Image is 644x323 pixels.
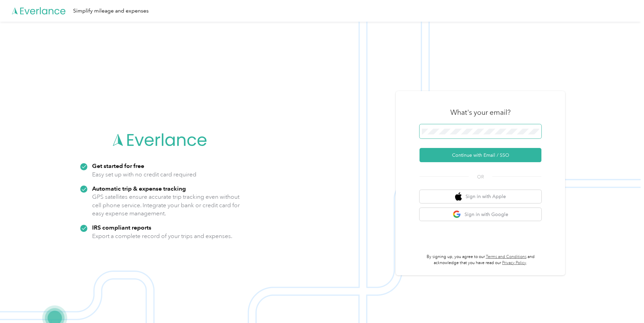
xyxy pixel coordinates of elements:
img: apple logo [455,192,462,201]
p: Easy set up with no credit card required [92,170,196,179]
a: Terms and Conditions [486,254,527,259]
button: apple logoSign in with Apple [420,190,541,203]
button: google logoSign in with Google [420,208,541,221]
p: Export a complete record of your trips and expenses. [92,232,232,240]
strong: IRS compliant reports [92,224,151,231]
div: Simplify mileage and expenses [73,7,149,15]
a: Privacy Policy [502,260,526,265]
strong: Automatic trip & expense tracking [92,185,186,192]
p: GPS satellites ensure accurate trip tracking even without cell phone service. Integrate your bank... [92,193,240,218]
strong: Get started for free [92,162,144,169]
span: OR [469,173,492,180]
img: google logo [453,210,461,219]
h3: What's your email? [450,108,511,117]
p: By signing up, you agree to our and acknowledge that you have read our . [420,254,541,266]
button: Continue with Email / SSO [420,148,541,162]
